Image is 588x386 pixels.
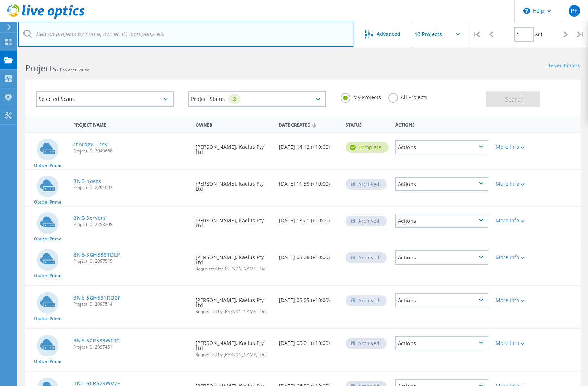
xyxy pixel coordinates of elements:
div: Status [342,117,392,131]
div: [PERSON_NAME], Kaelus Pty Ltd [192,243,275,278]
a: Reset Filters [547,63,581,69]
div: | [469,22,484,47]
span: Project ID: 2791093 [73,186,188,190]
span: 7 Projects Found [56,67,89,73]
span: Project ID: 2097514 [73,302,188,306]
div: Actions [395,214,488,228]
a: BNE-SGH536TDLP [73,252,120,257]
div: Complete [346,142,389,153]
div: More Info [496,298,533,303]
span: Project ID: 2097481 [73,345,188,349]
a: BNE-6CR629WV7F [73,381,120,386]
div: [DATE] 05:06 (+10:00) [275,243,342,267]
div: More Info [496,181,533,186]
span: Requested by [PERSON_NAME], Dell [196,352,272,357]
input: Search projects by name, owner, ID, company, etc [18,22,354,47]
span: of 1 [535,32,543,38]
div: [PERSON_NAME], Kaelus Pty Ltd [192,133,275,162]
div: Actions [395,293,488,307]
label: My Projects [341,93,381,100]
span: PF [571,8,578,14]
div: Archived [346,295,387,306]
button: Search [486,91,540,107]
div: [DATE] 11:58 (+10:00) [275,170,342,194]
div: [PERSON_NAME], Kaelus Pty Ltd [192,170,275,199]
div: [DATE] 05:05 (+10:00) [275,286,342,310]
span: Project ID: 2097515 [73,259,188,263]
span: Advanced [377,31,400,36]
div: Actions [392,117,492,131]
span: Optical Prime [34,316,61,321]
span: Optical Prime [34,359,61,364]
span: Requested by [PERSON_NAME], Dell [196,267,272,271]
div: Selected Scans [36,91,174,107]
a: BNE-6CR533W0T2 [73,338,120,343]
span: Search [505,96,524,103]
a: BNE-SGH631RQ0P [73,295,121,300]
div: [PERSON_NAME], Kaelus Pty Ltd [192,207,275,235]
div: Date Created [275,117,342,131]
div: Archived [346,216,387,226]
div: Actions [395,336,488,350]
a: Live Optics Dashboard [7,15,85,20]
div: [PERSON_NAME], Kaelus Pty Ltd [192,329,275,364]
b: Projects [25,62,56,74]
div: Actions [395,250,488,265]
svg: \n [523,8,530,14]
span: Optical Prime [34,274,61,278]
div: [DATE] 13:21 (+10:00) [275,207,342,230]
div: | [573,22,588,47]
span: Optical Prime [34,237,61,241]
div: Actions [395,140,488,154]
div: [PERSON_NAME], Kaelus Pty Ltd [192,286,275,321]
div: [DATE] 14:42 (+10:00) [275,133,342,157]
div: Project Name [70,117,192,131]
span: Requested by [PERSON_NAME], Dell [196,310,272,314]
div: 2 [228,94,241,104]
div: [DATE] 05:01 (+10:00) [275,329,342,353]
div: More Info [496,145,533,150]
div: More Info [496,218,533,223]
div: Archived [346,252,387,263]
div: Project Status [188,91,326,107]
a: BNE-hosts [73,179,101,184]
div: More Info [496,341,533,346]
div: Archived [346,179,387,190]
label: All Projects [388,93,427,100]
a: BNE-Servers [73,216,106,221]
span: Project ID: 2949688 [73,149,188,153]
span: Optical Prime [34,200,61,204]
div: Actions [395,177,488,191]
a: storage - csv [73,142,107,147]
span: Optical Prime [34,163,61,168]
div: Archived [346,338,387,349]
div: Owner [192,117,275,131]
span: Project ID: 2783398 [73,222,188,227]
div: More Info [496,255,533,260]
